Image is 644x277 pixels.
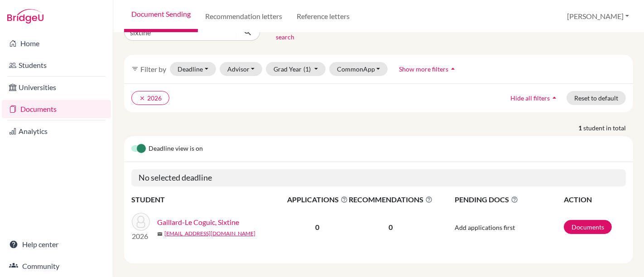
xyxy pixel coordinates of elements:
[578,123,583,133] strong: 1
[583,123,633,133] span: student in total
[140,65,166,73] span: Filter by
[329,62,388,76] button: CommonApp
[503,91,567,105] button: Hide all filtersarrow_drop_up
[391,62,465,76] button: Show more filtersarrow_drop_up
[550,93,559,102] i: arrow_drop_up
[157,231,163,237] span: mail
[2,122,111,140] a: Analytics
[564,220,612,234] a: Documents
[349,194,433,205] span: RECOMMENDATIONS
[448,64,457,73] i: arrow_drop_up
[455,194,563,205] span: PENDING DOCS
[316,223,320,231] b: 0
[287,194,348,205] span: APPLICATIONS
[2,257,111,275] a: Community
[132,213,150,231] img: Gaillard-Le Coguic, Sixtine
[157,217,239,228] a: Gaillard-Le Coguic, Sixtine
[349,222,433,233] p: 0
[567,91,626,105] button: Reset to default
[131,194,287,205] th: STUDENT
[266,62,326,76] button: Grad Year(1)
[2,235,111,253] a: Help center
[2,100,111,118] a: Documents
[303,65,311,73] span: (1)
[131,65,139,72] i: filter_list
[131,91,169,105] button: clear2026
[563,194,626,205] th: ACTION
[2,34,111,53] a: Home
[132,231,150,242] p: 2026
[2,78,111,96] a: Universities
[220,62,263,76] button: Advisor
[131,169,626,186] h5: No selected deadline
[7,9,43,24] img: Bridge-U
[2,56,111,74] a: Students
[563,8,633,25] button: [PERSON_NAME]
[455,224,515,231] span: Add applications first
[170,62,216,76] button: Deadline
[399,65,448,73] span: Show more filters
[164,229,255,238] a: [EMAIL_ADDRESS][DOMAIN_NAME]
[510,94,550,102] span: Hide all filters
[139,95,145,101] i: clear
[149,143,203,154] span: Deadline view is on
